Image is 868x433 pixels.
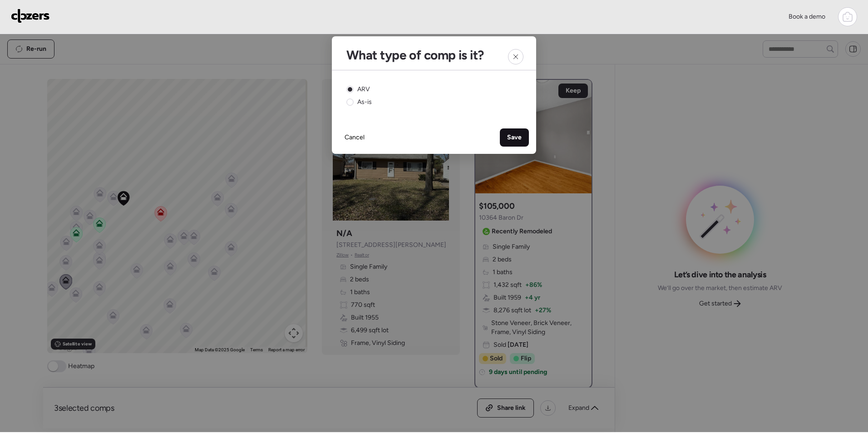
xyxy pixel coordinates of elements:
[345,133,365,142] span: Cancel
[11,9,50,23] img: Logo
[357,98,372,107] span: As-is
[357,85,370,94] span: ARV
[789,13,825,20] span: Book a demo
[346,47,484,63] h2: What type of comp is it?
[507,133,522,142] span: Save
